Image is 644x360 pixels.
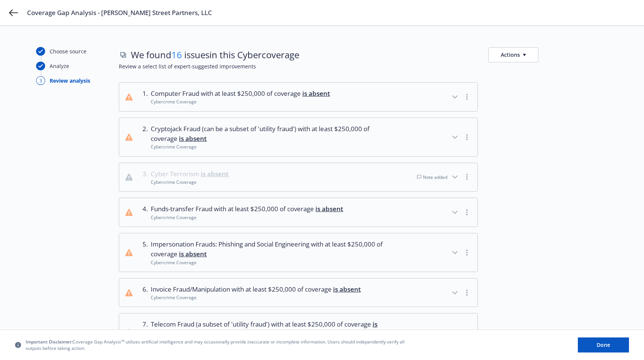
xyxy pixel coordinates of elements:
button: Actions [488,47,538,62]
span: Computer Fraud with at least $250,000 of coverage [151,89,330,98]
button: 5.Impersonation Frauds: Phishing and Social Engineering with at least $250,000 of coverage is abs... [119,233,477,272]
div: Cybercrime Coverage [151,259,385,266]
div: Cybercrime Coverage [151,294,361,301]
span: is absent [315,204,343,213]
span: We found issues in this Cyber coverage [131,48,299,61]
button: 1.Computer Fraud with at least $250,000 of coverage is absentCybercrime Coverage [119,83,477,111]
button: 3.Cyber Terrorism is absentCybercrime CoverageNote added [119,163,477,192]
span: Telecom Fraud (a subset of 'utility fraud') with at least $250,000 of coverage [151,319,385,339]
span: Important Disclaimer: [26,339,73,345]
button: 4.Funds-transfer Fraud with at least $250,000 of coverage is absentCybercrime Coverage [119,198,477,227]
button: 2.Cryptojack Fraud (can be a subset of 'utility fraud') with at least $250,000 of coverage is abs... [119,118,477,156]
button: 6.Invoice Fraud/Manipulation with at least $250,000 of coverage is absentCybercrime Coverage [119,278,477,307]
div: 3 . [139,169,148,186]
div: 3 [36,76,45,85]
span: Done [597,341,610,348]
span: is absent [179,250,207,258]
div: Analyze [50,62,69,70]
button: 7.Telecom Fraud (a subset of 'utility fraud') with at least $250,000 of coverage is absentCybercr... [119,313,477,352]
div: 7 . [139,319,148,346]
span: Funds-transfer Fraud with at least $250,000 of coverage [151,204,343,214]
span: is absent [179,134,207,143]
div: Review analysis [50,77,90,85]
div: 6 . [139,284,148,301]
span: Invoice Fraud/Manipulation with at least $250,000 of coverage [151,284,361,294]
span: Review a select list of expert-suggested improvements [119,62,608,70]
span: is absent [201,169,229,178]
span: 16 [171,48,182,61]
span: Cyber Terrorism [151,169,229,179]
div: Cybercrime Coverage [151,214,343,221]
div: Note added [417,174,447,180]
div: Cybercrime Coverage [151,179,229,185]
div: Cybercrime Coverage [151,98,330,105]
div: 1 . [139,89,148,105]
span: Coverage Gap Analysis - [PERSON_NAME] Street Partners, LLC [27,8,212,17]
span: is absent [333,285,361,293]
div: 2 . [139,124,148,150]
span: Coverage Gap Analysis™ utilizes artificial intelligence and may occasionally provide inaccurate o... [26,339,409,351]
span: Impersonation Frauds: Phishing and Social Engineering with at least $250,000 of coverage [151,239,385,259]
div: Choose source [50,47,86,55]
div: Cybercrime Coverage [151,144,385,150]
span: Cryptojack Fraud (can be a subset of 'utility fraud') with at least $250,000 of coverage [151,124,385,144]
span: is absent [302,89,330,98]
div: 4 . [139,204,148,221]
button: Done [578,337,629,352]
div: 5 . [139,239,148,266]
